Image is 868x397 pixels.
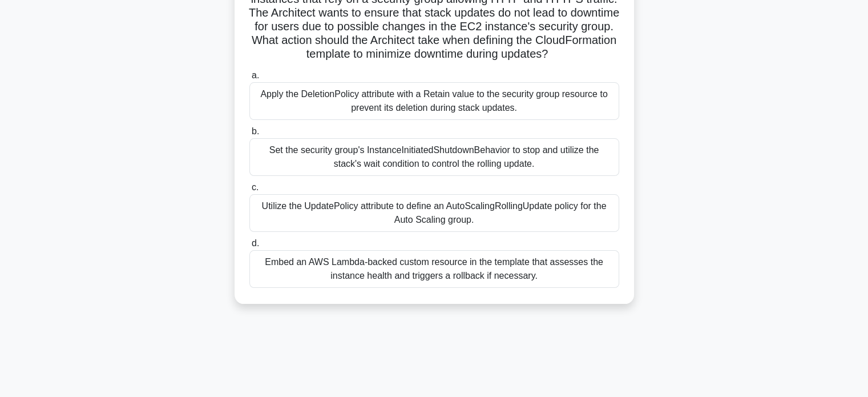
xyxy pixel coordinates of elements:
div: Utilize the UpdatePolicy attribute to define an AutoScalingRollingUpdate policy for the Auto Scal... [249,194,619,232]
div: Embed an AWS Lambda-backed custom resource in the template that assesses the instance health and ... [249,250,619,288]
span: a. [252,70,259,80]
div: Apply the DeletionPolicy attribute with a Retain value to the security group resource to prevent ... [249,82,619,120]
div: Set the security group's InstanceInitiatedShutdownBehavior to stop and utilize the stack's wait c... [249,138,619,176]
span: b. [252,126,259,136]
span: c. [252,182,259,192]
span: d. [252,238,259,248]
